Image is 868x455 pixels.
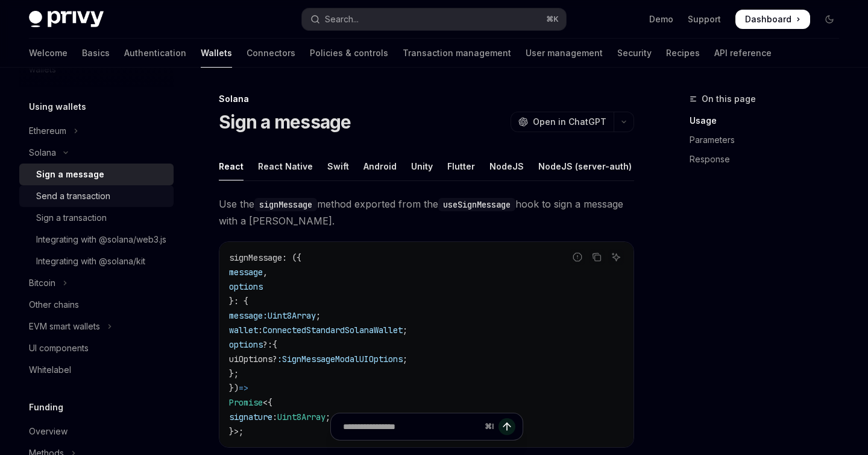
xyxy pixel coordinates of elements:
[302,8,565,30] button: Open search
[263,339,272,350] span: ?:
[229,383,239,393] span: })
[403,39,511,68] a: Transaction management
[533,116,606,128] span: Open in ChatGPT
[745,13,791,25] span: Dashboard
[36,211,107,225] div: Sign a transaction
[229,325,258,336] span: wallet
[403,354,407,364] span: ;
[229,368,239,379] span: };
[327,152,349,180] div: Swift
[124,39,186,68] a: Authentication
[666,39,700,68] a: Recipes
[498,418,515,435] button: Send message
[247,39,295,68] a: Connectors
[282,252,301,263] span: : ({
[29,341,89,355] div: UI components
[570,249,585,265] button: Report incorrect code
[735,10,810,29] a: Dashboard
[19,164,174,185] a: Sign a message
[29,424,68,439] div: Overview
[29,363,71,377] div: Whitelabel
[19,316,174,337] button: Toggle EVM smart wallets section
[19,250,174,272] a: Integrating with @solana/kit
[282,354,403,364] span: SignMessageModalUIOptions
[19,421,174,442] a: Overview
[690,150,849,169] a: Response
[29,100,86,114] h5: Using wallets
[229,339,263,350] span: options
[263,267,268,278] span: ,
[19,207,174,229] a: Sign a transaction
[19,120,174,142] button: Toggle Ethereum section
[29,11,104,28] img: dark logo
[29,319,100,334] div: EVM smart wallets
[310,39,388,68] a: Policies & controls
[36,189,110,203] div: Send a transaction
[546,14,559,24] span: ⌘ K
[19,229,174,250] a: Integrating with @solana/web3.js
[29,39,68,68] a: Welcome
[589,249,605,265] button: Copy the contents from the code block
[19,272,174,294] button: Toggle Bitcoin section
[239,383,248,393] span: =>
[690,130,849,150] a: Parameters
[649,13,673,25] a: Demo
[219,196,634,229] span: Use the method exported from the hook to sign a message with a [PERSON_NAME].
[29,400,63,415] h5: Funding
[489,152,524,180] div: NodeJS
[229,397,263,408] span: Promise
[29,297,79,312] div: Other chains
[258,152,313,180] div: React Native
[29,276,55,290] div: Bitcoin
[263,325,403,336] span: ConnectedStandardSolanaWallet
[702,92,756,106] span: On this page
[19,294,174,316] a: Other chains
[526,39,603,68] a: User management
[19,337,174,359] a: UI components
[403,325,407,336] span: ;
[538,152,632,180] div: NodeJS (server-auth)
[229,296,248,307] span: }: {
[229,354,277,364] span: uiOptions?
[714,39,772,68] a: API reference
[219,93,634,105] div: Solana
[19,185,174,207] a: Send a transaction
[258,325,263,336] span: :
[690,111,849,130] a: Usage
[608,249,624,265] button: Ask AI
[268,310,316,321] span: Uint8Array
[411,152,433,180] div: Unity
[36,232,166,247] div: Integrating with @solana/web3.js
[36,254,145,269] div: Integrating with @solana/kit
[438,198,515,211] code: useSignMessage
[263,397,272,408] span: <{
[19,142,174,164] button: Toggle Solana section
[219,111,351,133] h1: Sign a message
[229,252,282,263] span: signMessage
[82,39,110,68] a: Basics
[29,124,66,138] div: Ethereum
[201,39,232,68] a: Wallets
[316,310,321,321] span: ;
[511,112,614,132] button: Open in ChatGPT
[229,281,263,292] span: options
[19,359,174,381] a: Whitelabel
[688,13,721,25] a: Support
[254,198,317,211] code: signMessage
[447,152,475,180] div: Flutter
[36,167,104,182] div: Sign a message
[325,12,359,27] div: Search...
[272,339,277,350] span: {
[229,267,263,278] span: message
[219,152,244,180] div: React
[229,310,268,321] span: message:
[29,145,56,160] div: Solana
[343,413,480,440] input: Ask a question...
[363,152,397,180] div: Android
[277,354,282,364] span: :
[617,39,652,68] a: Security
[820,10,839,29] button: Toggle dark mode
